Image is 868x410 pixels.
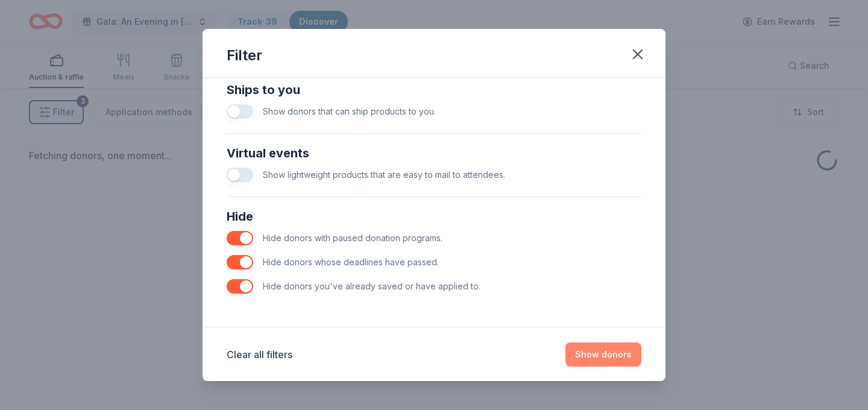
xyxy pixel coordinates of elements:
[263,169,505,180] span: Show lightweight products that are easy to mail to attendees.
[227,80,641,99] div: Ships to you
[263,257,439,267] span: Hide donors whose deadlines have passed.
[263,281,480,291] span: Hide donors you've already saved or have applied to.
[227,143,641,163] div: Virtual events
[565,342,641,367] button: Show donors
[263,106,436,116] span: Show donors that can ship products to you.
[263,233,442,243] span: Hide donors with paused donation programs.
[227,46,262,65] div: Filter
[227,347,292,362] button: Clear all filters
[227,207,641,226] div: Hide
